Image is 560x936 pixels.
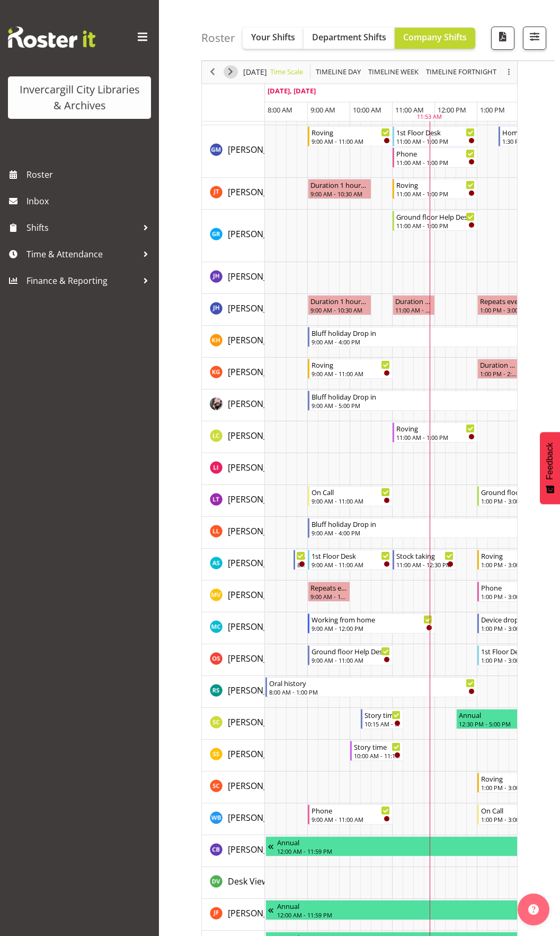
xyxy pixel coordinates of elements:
[315,66,362,79] span: Timeline Day
[310,179,369,190] div: Duration 1 hours - [PERSON_NAME]
[269,66,304,79] span: Time Scale
[481,783,559,792] div: 1:00 PM - 3:00 PM
[26,193,154,209] span: Inbox
[393,179,477,199] div: Glen Tomlinson"s event - Roving Begin From Wednesday, September 24, 2025 at 11:00:00 AM GMT+12:00...
[228,186,294,198] span: [PERSON_NAME]
[269,688,475,696] div: 8:00 AM - 1:00 PM
[228,621,294,632] span: [PERSON_NAME]
[228,302,294,314] span: [PERSON_NAME]
[202,644,265,676] td: Olivia Stanley resource
[26,220,138,236] span: Shifts
[403,31,467,43] span: Company Shifts
[228,366,294,378] span: [PERSON_NAME]
[228,876,268,887] span: Desk View
[228,228,294,240] a: [PERSON_NAME]
[367,66,421,79] button: Timeline Week
[396,179,475,190] div: Roving
[268,86,316,96] span: [DATE], [DATE]
[202,326,265,358] td: Kaela Harley resource
[228,228,294,240] span: [PERSON_NAME]
[480,306,559,314] div: 1:00 PM - 3:00 PM
[228,397,294,410] a: [PERSON_NAME]
[243,28,304,49] button: Your Shifts
[361,709,403,729] div: Samuel Carter"s event - Story time Begin From Wednesday, September 24, 2025 at 10:15:00 AM GMT+12...
[424,66,499,79] button: Fortnight
[228,144,294,155] span: [PERSON_NAME]
[523,27,546,50] button: Filter Shifts
[350,741,403,761] div: Saranya Sarisa"s event - Story time Begin From Wednesday, September 24, 2025 at 10:00:00 AM GMT+1...
[265,677,477,697] div: Rosie Stather"s event - Oral history Begin From Wednesday, September 24, 2025 at 8:00:00 AM GMT+1...
[202,262,265,294] td: Jill Harpur resource
[228,684,294,696] span: [PERSON_NAME]
[481,592,559,601] div: 1:00 PM - 3:00 PM
[228,461,294,474] a: [PERSON_NAME]
[312,369,390,378] div: 9:00 AM - 11:00 AM
[202,294,265,326] td: Jillian Hunter resource
[228,811,294,824] a: [PERSON_NAME]
[308,645,393,665] div: Olivia Stanley"s event - Ground floor Help Desk Begin From Wednesday, September 24, 2025 at 9:00:...
[312,137,390,145] div: 9:00 AM - 11:00 AM
[396,211,475,222] div: Ground floor Help Desk
[502,137,559,145] div: 1:30 PM - 3:00 PM
[228,525,294,538] a: [PERSON_NAME]
[480,369,517,378] div: 1:00 PM - 2:00 PM
[228,684,294,697] a: [PERSON_NAME]
[481,773,559,784] div: Roving
[304,28,395,49] button: Department Shifts
[396,137,475,145] div: 11:00 AM - 1:00 PM
[239,61,283,83] div: September 24, 2025
[202,125,265,178] td: Gabriel McKay Smith resource
[481,815,559,824] div: 1:00 PM - 3:00 PM
[308,550,393,570] div: Mandy Stenton"s event - 1st Floor Desk Begin From Wednesday, September 24, 2025 at 9:00:00 AM GMT...
[481,805,559,816] div: On Call
[202,453,265,485] td: Lisa Imamura resource
[312,127,390,137] div: Roving
[26,246,138,262] span: Time & Attendance
[228,429,294,442] a: [PERSON_NAME]
[310,296,369,306] div: Duration 1 hours - [PERSON_NAME]
[396,189,475,198] div: 11:00 AM - 1:00 PM
[312,656,390,664] div: 9:00 AM - 11:00 AM
[528,904,539,915] img: help-xxl-2.png
[393,550,456,570] div: Mandy Stenton"s event - Stock taking Begin From Wednesday, September 24, 2025 at 11:00:00 AM GMT+...
[500,61,517,83] div: overflow
[228,843,294,856] a: [PERSON_NAME]
[19,82,140,114] div: Invercargill City Libraries & Archives
[224,66,238,79] button: Next
[365,709,401,720] div: Story time
[312,497,390,505] div: 9:00 AM - 11:00 AM
[393,148,477,168] div: Gabriel McKay Smith"s event - Phone Begin From Wednesday, September 24, 2025 at 11:00:00 AM GMT+1...
[228,557,294,569] span: [PERSON_NAME]
[396,433,475,441] div: 11:00 AM - 1:00 PM
[228,779,294,792] a: [PERSON_NAME]
[228,907,294,919] span: [PERSON_NAME]
[8,27,95,48] img: Rosterit website logo
[438,105,466,115] span: 12:00 PM
[228,844,294,855] span: [PERSON_NAME]
[365,720,401,728] div: 10:15 AM - 11:15 AM
[242,66,268,79] span: [DATE]
[228,907,294,920] a: [PERSON_NAME]
[396,127,475,137] div: 1st Floor Desk
[312,560,390,569] div: 9:00 AM - 11:00 AM
[228,430,294,441] span: [PERSON_NAME]
[481,560,559,569] div: 1:00 PM - 3:00 PM
[393,422,477,443] div: Linda Cooper"s event - Roving Begin From Wednesday, September 24, 2025 at 11:00:00 AM GMT+12:00 E...
[228,875,268,888] a: Desk View
[310,582,348,593] div: Repeats every [DATE] - [PERSON_NAME]
[480,105,505,115] span: 1:00 PM
[396,423,475,434] div: Roving
[202,389,265,421] td: Keyu Chen resource
[396,221,475,230] div: 11:00 AM - 1:00 PM
[393,295,435,315] div: Jillian Hunter"s event - Duration 1 hours - Jillian Hunter Begin From Wednesday, September 24, 20...
[308,295,371,315] div: Jillian Hunter"s event - Duration 1 hours - Jillian Hunter Begin From Wednesday, September 24, 20...
[228,271,294,282] span: [PERSON_NAME]
[202,612,265,644] td: Michelle Cunningham resource
[228,334,294,346] a: [PERSON_NAME]
[308,126,393,146] div: Gabriel McKay Smith"s event - Roving Begin From Wednesday, September 24, 2025 at 9:00:00 AM GMT+1...
[540,432,560,504] button: Feedback - Show survey
[395,105,424,115] span: 11:00 AM
[242,66,282,79] button: September 2025
[228,748,294,760] span: [PERSON_NAME]
[312,31,386,43] span: Department Shifts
